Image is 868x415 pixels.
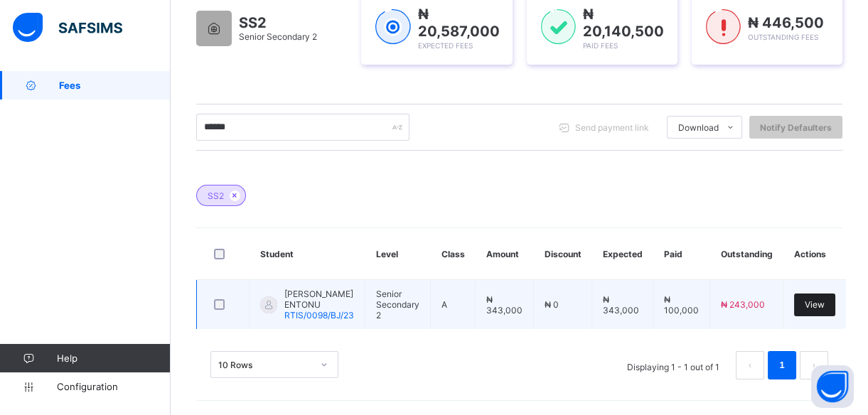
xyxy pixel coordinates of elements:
th: Level [365,228,431,280]
span: Help [57,352,170,364]
th: Paid [653,228,710,280]
span: Send payment link [575,122,649,133]
span: Download [678,122,719,133]
th: Student [250,228,365,280]
th: Discount [534,228,592,280]
span: RTIS/0098/BJ/23 [284,310,354,320]
a: 1 [775,356,788,374]
li: 下一页 [800,351,828,379]
span: Senior Secondary 2 [376,289,419,320]
span: ₦ 446,500 [748,14,824,31]
span: View [805,299,825,310]
span: ₦ 100,000 [664,294,699,316]
span: Configuration [57,381,170,392]
span: ₦ 0 [545,299,559,310]
span: SS2 [239,14,317,31]
button: Open asap [811,365,854,408]
span: ₦ 243,000 [721,299,765,310]
img: expected-1.03dd87d44185fb6c27cc9b2570c10499.svg [375,9,410,45]
div: 10 Rows [218,360,312,370]
button: next page [800,351,828,379]
span: A [441,299,447,310]
span: Notify Defaulters [760,122,832,133]
span: SS2 [208,190,224,201]
img: safsims [13,13,122,43]
span: ₦ 20,587,000 [418,6,500,40]
th: Amount [476,228,534,280]
span: ₦ 343,000 [486,294,523,316]
th: Actions [783,228,847,280]
span: Senior Secondary 2 [239,31,317,42]
img: paid-1.3eb1404cbcb1d3b736510a26bbfa3ccb.svg [541,9,576,45]
span: Fees [59,80,171,91]
span: Paid Fees [583,41,618,50]
button: prev page [736,351,764,379]
span: ₦ 20,140,500 [583,6,664,40]
li: 上一页 [736,351,764,379]
span: Outstanding Fees [748,33,818,41]
th: Expected [592,228,653,280]
span: Expected Fees [418,41,473,50]
span: ₦ 343,000 [603,294,639,316]
th: Outstanding [710,228,783,280]
th: Class [431,228,476,280]
span: [PERSON_NAME] ENTONU [284,289,354,310]
img: outstanding-1.146d663e52f09953f639664a84e30106.svg [706,9,741,45]
li: 1 [768,351,796,379]
li: Displaying 1 - 1 out of 1 [616,351,730,379]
